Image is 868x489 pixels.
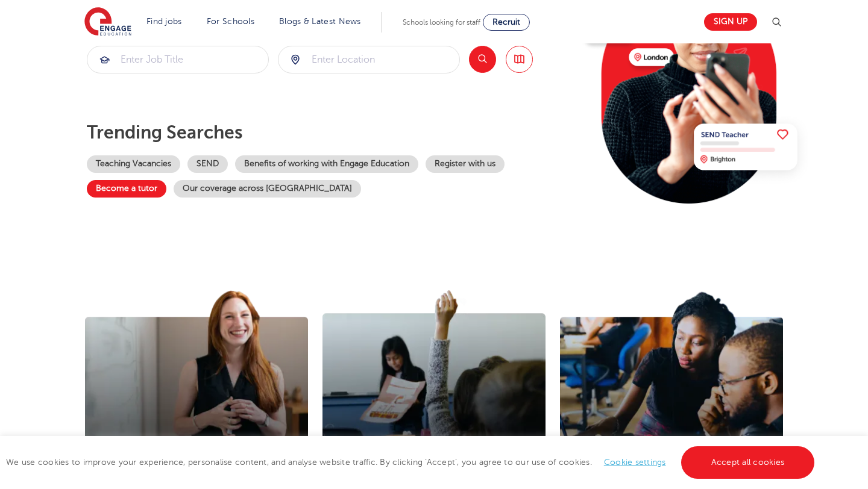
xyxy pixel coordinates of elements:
[87,46,269,73] div: Submit
[278,46,460,73] div: Submit
[87,122,573,143] p: Trending searches
[492,17,520,26] span: Recruit
[426,155,505,173] a: Register with us
[704,13,757,31] a: Sign up
[604,458,666,467] a: Cookie settings
[322,290,546,488] img: I'm a school looking for teachers
[146,17,182,26] a: Find jobs
[207,17,254,26] a: For Schools
[6,458,817,467] span: We use cookies to improve your experience, personalise content, and analyse website traffic. By c...
[84,7,131,37] img: Engage Education
[469,46,496,73] button: Search
[235,155,418,173] a: Benefits of working with Engage Education
[87,180,166,198] a: Become a tutor
[87,46,268,73] input: Submit
[278,46,459,73] input: Submit
[279,17,361,26] a: Blogs & Latest News
[483,14,530,31] a: Recruit
[174,180,361,198] a: Our coverage across [GEOGRAPHIC_DATA]
[403,18,480,26] span: Schools looking for staff
[187,155,228,173] a: SEND
[681,446,815,479] a: Accept all cookies
[87,155,180,173] a: Teaching Vacancies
